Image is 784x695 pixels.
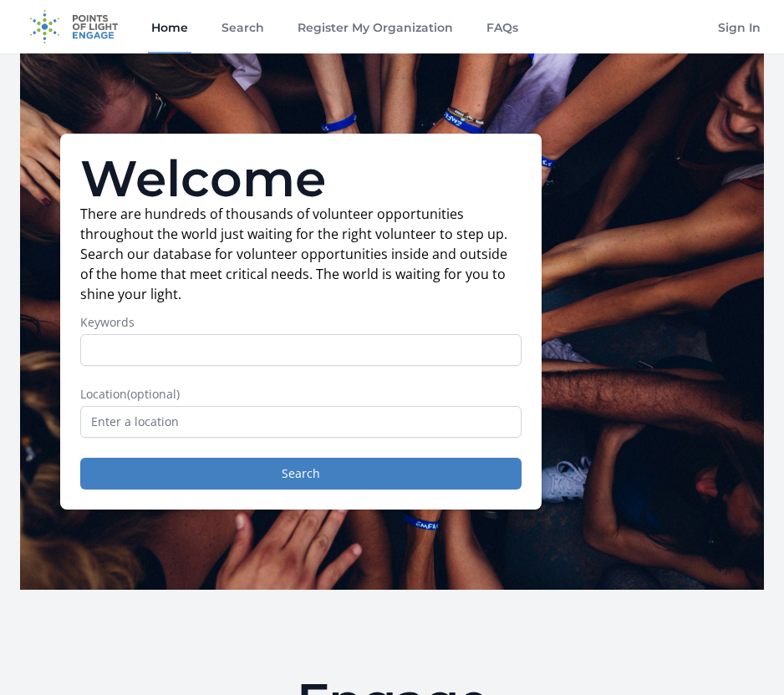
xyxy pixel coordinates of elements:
label: Location [80,386,522,403]
input: Enter a location [80,406,522,438]
p: There are hundreds of thousands of volunteer opportunities throughout the world just waiting for ... [80,204,522,304]
label: Keywords [80,314,522,331]
h1: Welcome [80,154,522,204]
button: Search [80,458,522,490]
span: (optional) [127,386,180,402]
